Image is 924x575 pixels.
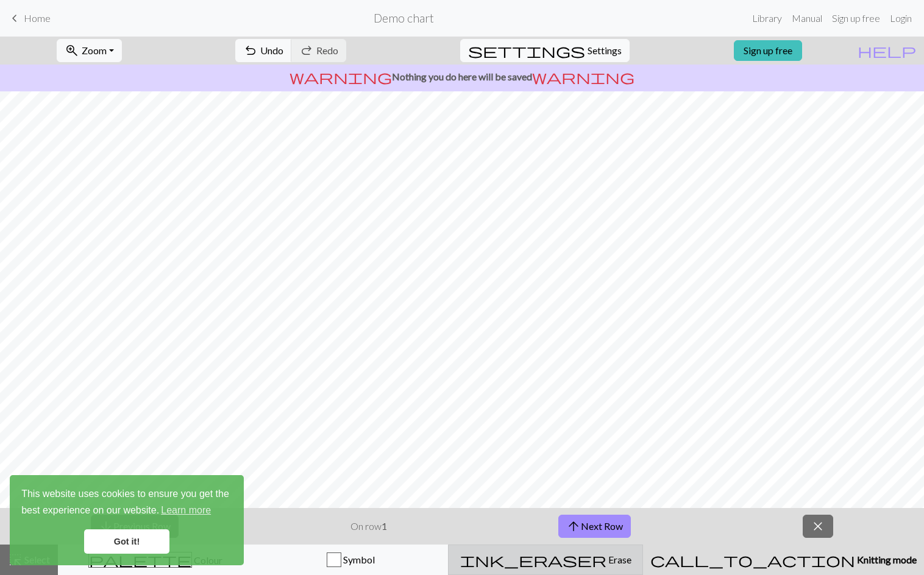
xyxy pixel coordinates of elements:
[885,6,917,30] a: Login
[643,545,924,575] button: Knitting mode
[8,551,23,568] span: highlight_alt
[558,515,631,538] button: Next Row
[532,68,634,85] span: warning
[57,39,122,62] button: Zoom
[7,10,22,27] span: keyboard_arrow_left
[350,519,387,534] p: On row
[290,68,392,85] span: warning
[21,487,232,520] span: This website uses cookies to ensure you get the best experience on our website.
[24,12,51,24] span: Home
[566,518,581,535] span: arrow_upward
[460,39,630,62] button: SettingsSettings
[858,42,916,59] span: help
[606,554,631,565] span: Erase
[468,42,585,59] span: settings
[159,501,213,520] a: learn more about cookies
[10,475,244,565] div: cookieconsent
[460,551,606,568] span: ink_eraser
[374,11,434,25] h2: Demo chart
[253,545,448,575] button: Symbol
[7,8,51,29] a: Home
[243,42,258,59] span: undo
[5,69,919,84] p: Nothing you do here will be saved
[382,520,387,532] strong: 1
[650,551,855,568] span: call_to_action
[734,40,802,61] a: Sign up free
[468,43,585,58] i: Settings
[82,44,107,56] span: Zoom
[260,44,283,56] span: Undo
[827,6,885,30] a: Sign up free
[235,39,292,62] button: Undo
[84,529,169,554] a: dismiss cookie message
[588,43,622,58] span: Settings
[448,545,643,575] button: Erase
[65,42,79,59] span: zoom_in
[341,554,375,565] span: Symbol
[787,6,827,30] a: Manual
[855,554,917,565] span: Knitting mode
[747,6,787,30] a: Library
[811,518,825,535] span: close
